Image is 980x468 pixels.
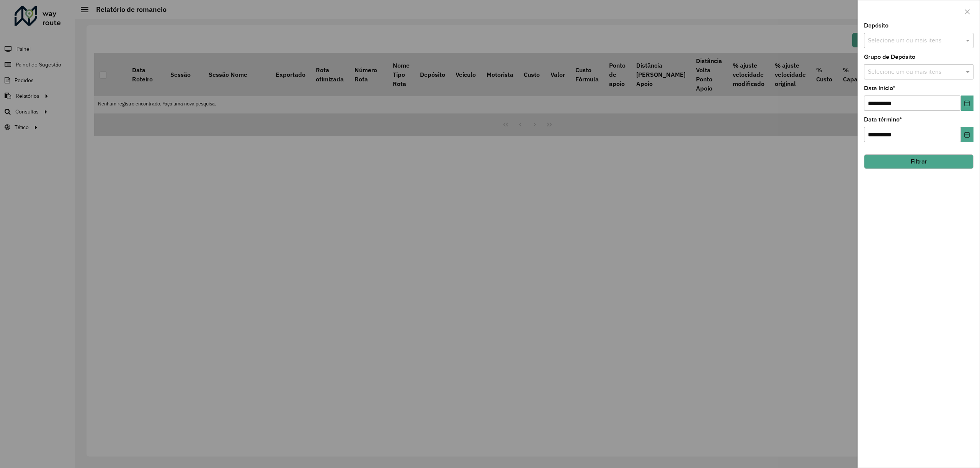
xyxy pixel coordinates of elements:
[864,84,895,93] label: Data início
[864,52,915,62] label: Grupo de Depósito
[864,154,973,169] button: Filtrar
[864,21,889,30] label: Depósito
[864,115,902,124] label: Data término
[961,127,973,142] button: Choose Date
[961,96,973,111] button: Choose Date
